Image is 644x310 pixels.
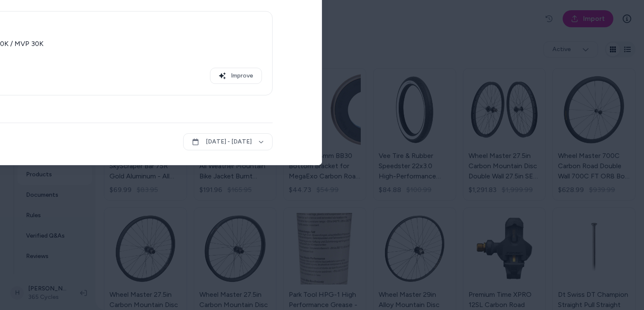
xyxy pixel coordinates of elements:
[210,68,262,84] button: Improve
[183,133,273,150] button: [DATE] - [DATE]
